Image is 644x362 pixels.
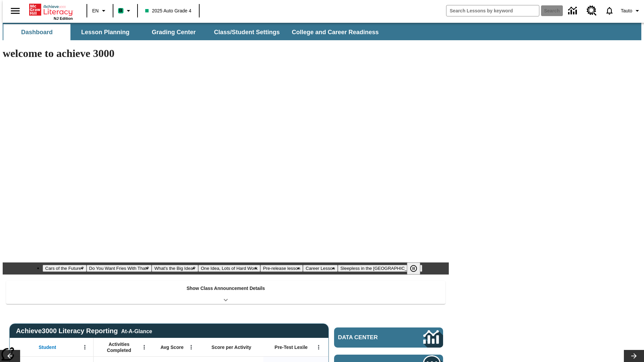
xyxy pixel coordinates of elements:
[97,341,141,353] span: Activities Completed
[334,327,443,348] a: Data Center
[407,262,420,275] button: Pause
[621,7,632,14] span: Tauto
[43,265,87,272] button: Slide 1 Cars of the Future?
[286,24,384,40] button: College and Career Readiness
[624,350,644,362] button: Lesson carousel, Next
[186,342,196,352] button: Open Menu
[3,23,641,40] div: SubNavbar
[92,7,99,14] span: EN
[80,342,90,352] button: Open Menu
[39,344,56,350] span: Student
[303,265,337,272] button: Slide 6 Career Lesson
[3,24,385,40] div: SubNavbar
[407,262,427,275] div: Pause
[139,342,149,352] button: Open Menu
[160,344,183,350] span: Avg Score
[152,265,198,272] button: Slide 3 What's the Big Idea?
[186,285,265,292] p: Show Class Announcement Details
[140,24,207,40] button: Grading Center
[338,334,401,341] span: Data Center
[115,5,135,17] button: Boost Class color is mint green. Change class color
[6,281,445,304] div: Show Class Announcement Details
[16,327,152,335] span: Achieve3000 Literacy Reporting
[212,344,252,350] span: Score per Activity
[446,5,539,16] input: search field
[564,2,583,20] a: Data Center
[87,265,152,272] button: Slide 2 Do You Want Fries With That?
[260,265,303,272] button: Slide 5 Pre-release lesson
[29,2,73,20] div: Home
[54,16,73,20] span: NJ Edition
[89,5,111,17] button: Language: EN, Select a language
[209,24,285,40] button: Class/Student Settings
[583,2,601,20] a: Resource Center, Will open in new tab
[145,7,192,14] span: 2025 Auto Grade 4
[119,6,122,15] span: B
[314,342,324,352] button: Open Menu
[121,327,152,335] div: At-A-Glance
[601,2,618,19] a: Notifications
[3,47,449,60] h1: welcome to achieve 3000
[72,24,139,40] button: Lesson Planning
[5,1,25,21] button: Open side menu
[618,5,644,17] button: Profile/Settings
[198,265,260,272] button: Slide 4 One Idea, Lots of Hard Work
[338,265,423,272] button: Slide 7 Sleepless in the Animal Kingdom
[29,3,73,16] a: Home
[275,344,308,350] span: Pre-Test Lexile
[3,24,70,40] button: Dashboard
